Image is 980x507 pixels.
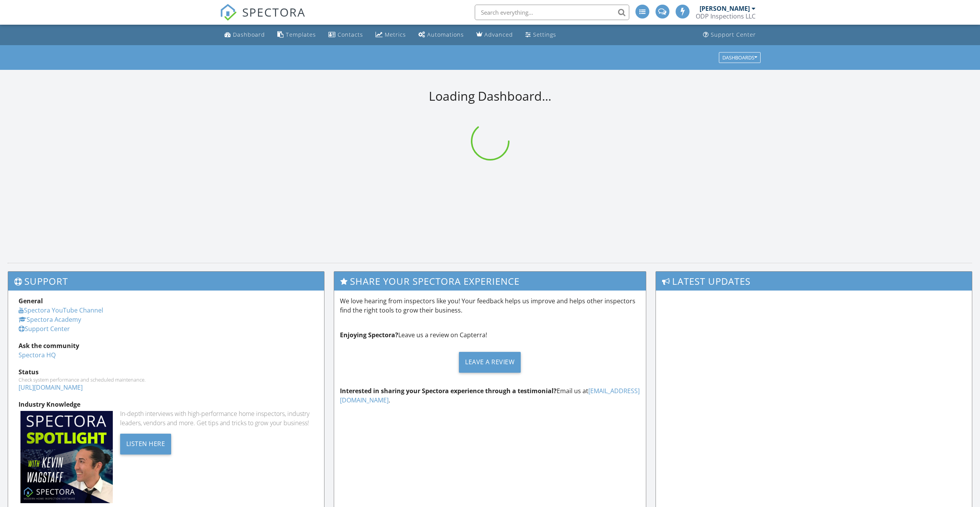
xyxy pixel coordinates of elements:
a: Automations (Advanced) [415,28,467,42]
a: [URL][DOMAIN_NAME] [19,383,83,392]
div: Ask the community [19,341,314,350]
div: Industry Knowledge [19,400,314,409]
a: SPECTORA [220,10,306,27]
a: Templates [274,28,319,42]
a: Spectora YouTube Channel [19,306,103,314]
img: The Best Home Inspection Software - Spectora [220,4,237,21]
a: Listen Here [120,439,172,448]
a: Leave a Review [340,346,640,379]
div: In-depth interviews with high-performance home inspectors, industry leaders, vendors and more. Ge... [120,409,314,428]
div: Support Center [711,31,756,38]
div: Listen Here [120,434,172,455]
div: Metrics [385,31,406,38]
a: Support Center [700,28,759,42]
h3: Latest Updates [656,272,972,291]
button: Dashboards [719,52,761,63]
div: Dashboards [722,55,757,60]
div: Status [19,367,314,377]
div: Dashboard [233,31,265,38]
a: Advanced [473,28,516,42]
strong: General [19,297,43,305]
span: SPECTORA [242,4,306,20]
p: Email us at . [340,386,640,405]
input: Search everything... [475,5,629,20]
div: Contacts [338,31,363,38]
a: Support Center [19,324,70,333]
a: Spectora HQ [19,351,56,359]
a: Metrics [372,28,409,42]
h3: Support [8,272,324,291]
strong: Interested in sharing your Spectora experience through a testimonial? [340,387,557,395]
div: Settings [533,31,556,38]
div: Automations [427,31,464,38]
div: Check system performance and scheduled maintenance. [19,377,314,383]
strong: Enjoying Spectora? [340,331,398,339]
a: [EMAIL_ADDRESS][DOMAIN_NAME] [340,387,640,404]
div: [PERSON_NAME] [700,5,750,12]
p: We love hearing from inspectors like you! Your feedback helps us improve and helps other inspecto... [340,296,640,315]
div: Templates [286,31,316,38]
img: Spectoraspolightmain [20,411,113,503]
a: Dashboard [221,28,268,42]
p: Leave us a review on Capterra! [340,330,640,340]
a: Settings [522,28,559,42]
div: Advanced [484,31,513,38]
div: ODP Inspections LLC [696,12,756,20]
div: Leave a Review [459,352,521,373]
a: Contacts [325,28,366,42]
a: Spectora Academy [19,315,81,324]
h3: Share Your Spectora Experience [334,272,645,291]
